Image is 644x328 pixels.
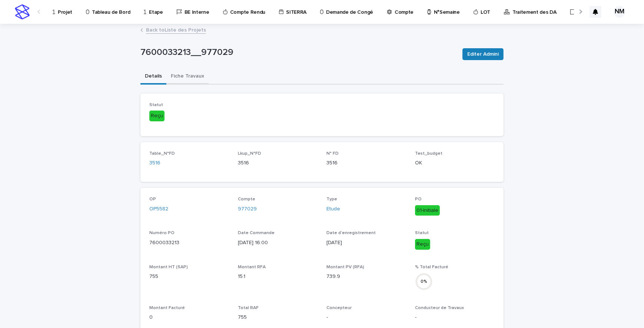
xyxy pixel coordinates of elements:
span: Table_N°FD [149,151,175,156]
p: [DATE] [326,239,406,247]
span: N° FD [326,151,339,156]
span: Montant RFA [238,265,266,269]
span: % Total Facturé [415,265,448,269]
a: OP5582 [149,205,168,213]
span: Total RAF [238,306,259,310]
span: Concepteur [326,306,352,310]
p: 3516 [326,159,406,167]
span: Conducteur de Travaux [415,306,464,310]
span: Statut [415,231,429,235]
p: [DATE] 16:00 [238,239,318,247]
div: Reçu [149,111,165,121]
p: 15.1 [238,273,318,281]
span: Statut [149,103,163,107]
a: Etude [326,205,340,213]
p: 739.9 [326,273,406,281]
span: Montant Facturé [149,306,185,310]
button: Details [140,69,166,85]
span: Test_budget [415,151,442,156]
button: Editer Admini [462,48,504,60]
span: Numéro PO [149,231,175,235]
button: Fiche Travaux [166,69,209,85]
p: 3516 [238,159,318,167]
span: Lkup_N°FD [238,151,261,156]
p: 755 [149,273,229,281]
div: 0 % [415,278,433,286]
p: 0 [149,314,229,321]
a: Back toListe des Projets [146,25,206,34]
span: Editer Admini [467,50,499,58]
span: Montant HT (SAP) [149,265,188,269]
p: 7600033213__977029 [140,47,457,58]
span: Compte [238,197,255,201]
span: PO [415,197,422,201]
img: stacker-logo-s-only.png [15,4,30,19]
a: 3516 [149,159,160,167]
span: Type [326,197,337,201]
span: Date d'enregistrement [326,231,376,235]
div: Reçu [415,239,430,250]
p: - [415,314,495,321]
span: Montant PV (RFA) [326,265,364,269]
a: 977029 [238,205,257,213]
p: 755 [238,314,318,321]
div: 01-Initiale [415,205,440,216]
p: - [326,314,406,321]
p: 7600033213 [149,239,229,247]
p: OK [415,159,495,167]
span: OP [149,197,156,201]
span: Date Commande [238,231,275,235]
div: NM [614,6,625,18]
